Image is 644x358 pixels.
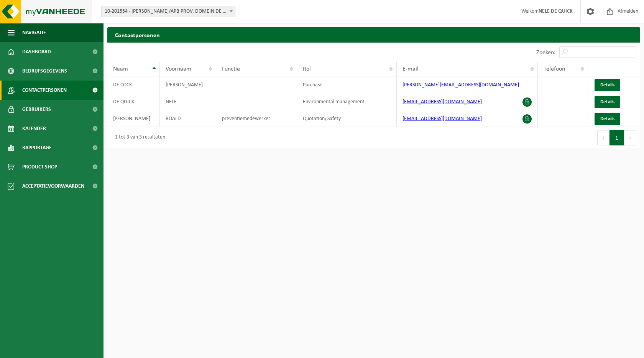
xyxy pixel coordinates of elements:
[101,6,235,17] span: 10-201554 - JEUGDHERBERG SCHIPKEN/APB PROV. DOMEIN DE GAVERS - GERAARDSBERGEN
[600,116,614,121] span: Details
[402,116,482,122] a: [EMAIL_ADDRESS][DOMAIN_NAME]
[22,157,57,177] span: Product Shop
[107,27,640,42] h2: Contactpersonen
[166,66,191,72] span: Voornaam
[102,6,235,17] span: 10-201554 - JEUGDHERBERG SCHIPKEN/APB PROV. DOMEIN DE GAVERS - GERAARDSBERGEN
[22,23,46,42] span: Navigatie
[107,76,160,93] td: DE COCK
[303,66,311,72] span: Rol
[107,93,160,110] td: DE QUICK
[160,76,216,93] td: [PERSON_NAME]
[22,177,84,196] span: Acceptatievoorwaarden
[297,93,396,110] td: Environmental management
[402,99,482,105] a: [EMAIL_ADDRESS][DOMAIN_NAME]
[609,130,624,145] button: 1
[22,81,67,100] span: Contactpersonen
[107,110,160,127] td: [PERSON_NAME]
[111,131,165,145] div: 1 tot 3 van 3 resultaten
[22,138,52,157] span: Rapportage
[402,82,519,88] a: [PERSON_NAME][EMAIL_ADDRESS][DOMAIN_NAME]
[22,100,51,119] span: Gebruikers
[595,113,620,125] a: Details
[113,66,128,72] span: Naam
[600,99,614,104] span: Details
[222,66,240,72] span: Functie
[595,96,620,108] a: Details
[22,119,46,138] span: Kalender
[544,66,565,72] span: Telefoon
[539,8,573,14] strong: NELE DE QUICK
[402,66,419,72] span: E-mail
[22,42,51,61] span: Dashboard
[160,110,216,127] td: ROALD
[624,130,636,145] button: Next
[297,110,396,127] td: Quotation; Safety
[595,79,620,91] a: Details
[600,82,614,87] span: Details
[597,130,609,145] button: Previous
[297,76,396,93] td: Purchase
[160,93,216,110] td: NELE
[536,49,555,56] label: Zoeken:
[22,61,67,81] span: Bedrijfsgegevens
[216,110,297,127] td: preventiemedewerker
